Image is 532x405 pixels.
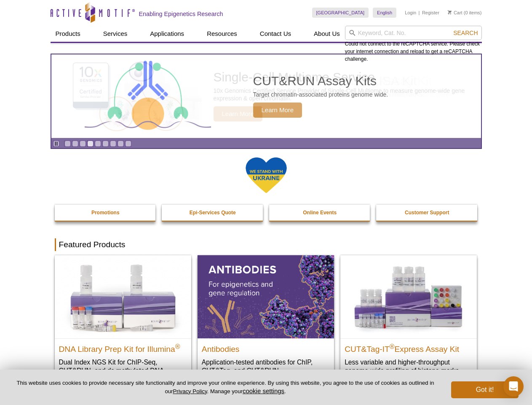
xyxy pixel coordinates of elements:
[309,26,345,42] a: About Us
[376,205,478,221] a: Customer Support
[55,205,157,221] a: Promotions
[451,381,519,398] button: Got it!
[125,140,131,147] a: Go to slide 9
[448,10,452,14] img: Your Cart
[190,210,236,216] strong: Epi-Services Quote
[53,140,59,147] a: Toggle autoplay
[451,29,480,37] button: Search
[345,358,473,375] p: Less variable and higher-throughput genome-wide profiling of histone marks​.
[253,75,388,87] h2: CUT&RUN Assay Kits
[202,341,330,354] h2: Antibodies
[340,255,477,338] img: CUT&Tag-IT® Express Assay Kit
[422,10,439,16] a: Register
[448,8,482,18] li: (0 items)
[405,10,416,16] a: Login
[51,54,481,138] article: CUT&RUN Assay Kits
[202,358,330,375] p: Application-tested antibodies for ChIP, CUT&Tag, and CUT&RUN.
[245,157,287,194] img: We Stand With Ukraine
[59,358,187,383] p: Dual Index NGS Kit for ChIP-Seq, CUT&RUN, and ds methylated DNA assays.
[345,26,482,63] div: Could not connect to the reCAPTCHA service. Please check your internet connection and reload to g...
[145,26,189,42] a: Applications
[269,205,371,221] a: Online Events
[175,343,180,350] sup: ®
[253,103,302,118] span: Learn More
[390,343,395,350] sup: ®
[419,8,420,18] li: |
[87,140,94,147] a: Go to slide 4
[59,341,187,354] h2: DNA Library Prep Kit for Illumina
[55,255,191,338] img: DNA Library Prep Kit for Illumina
[51,26,86,42] a: Products
[139,10,223,18] h2: Enabling Epigenetics Research
[312,8,369,18] a: [GEOGRAPHIC_DATA]
[85,58,211,135] img: CUT&RUN Assay Kits
[202,26,242,42] a: Resources
[303,210,337,216] strong: Online Events
[243,387,284,394] button: cookie settings
[102,140,109,147] a: Go to slide 6
[345,341,473,354] h2: CUT&Tag-IT Express Assay Kit
[55,238,478,251] h2: Featured Products
[64,140,71,147] a: Go to slide 1
[118,140,124,147] a: Go to slide 8
[13,379,437,395] p: This website uses cookies to provide necessary site functionality and improve your online experie...
[373,8,396,18] a: English
[55,255,191,391] a: DNA Library Prep Kit for Illumina DNA Library Prep Kit for Illumina® Dual Index NGS Kit for ChIP-...
[405,210,449,216] strong: Customer Support
[503,376,524,397] div: Open Intercom Messenger
[95,140,101,147] a: Go to slide 5
[253,91,388,98] p: Target chromatin-associated proteins genome wide.
[198,255,334,383] a: All Antibodies Antibodies Application-tested antibodies for ChIP, CUT&Tag, and CUT&RUN.
[345,26,482,40] input: Keyword, Cat. No.
[72,140,78,147] a: Go to slide 2
[453,30,478,36] span: Search
[110,140,116,147] a: Go to slide 7
[80,140,86,147] a: Go to slide 3
[198,255,334,338] img: All Antibodies
[98,26,133,42] a: Services
[91,210,120,216] strong: Promotions
[340,255,477,383] a: CUT&Tag-IT® Express Assay Kit CUT&Tag-IT®Express Assay Kit Less variable and higher-throughput ge...
[51,54,481,138] a: CUT&RUN Assay Kits CUT&RUN Assay Kits Target chromatin-associated proteins genome wide. Learn More
[255,26,296,42] a: Contact Us
[162,205,264,221] a: Epi-Services Quote
[448,10,462,16] a: Cart
[173,388,207,394] a: Privacy Policy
